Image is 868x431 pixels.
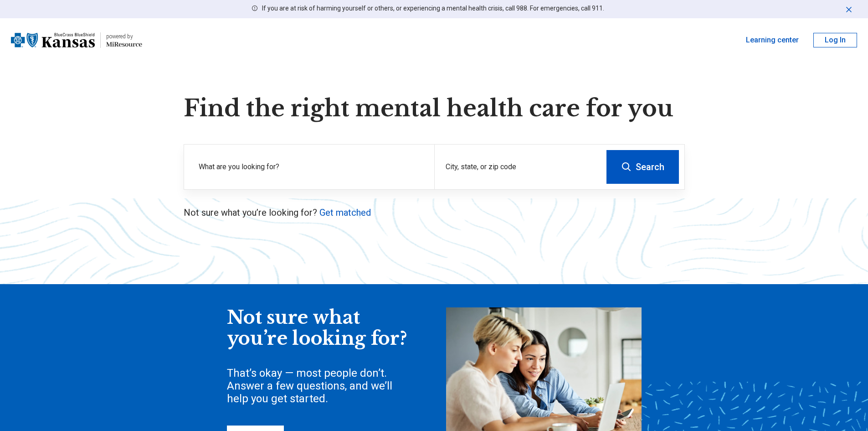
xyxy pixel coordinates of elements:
div: That’s okay — most people don’t. Answer a few questions, and we’ll help you get started. [227,367,409,405]
img: Blue Cross Blue Shield Kansas [11,29,95,51]
h1: Find the right mental health care for you [184,95,685,122]
button: Search [606,150,679,184]
div: powered by [106,32,142,41]
label: What are you looking for? [199,161,423,172]
a: Get matched [319,207,371,218]
p: If you are at risk of harming yourself or others, or experiencing a mental health crisis, call 98... [262,4,604,13]
button: Log In [813,33,857,47]
p: Not sure what you’re looking for? [184,206,685,219]
div: Not sure what you’re looking for? [227,307,409,349]
a: Blue Cross Blue Shield Kansaspowered by [11,29,142,51]
a: Learning center [746,35,799,46]
button: Dismiss [844,4,853,15]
